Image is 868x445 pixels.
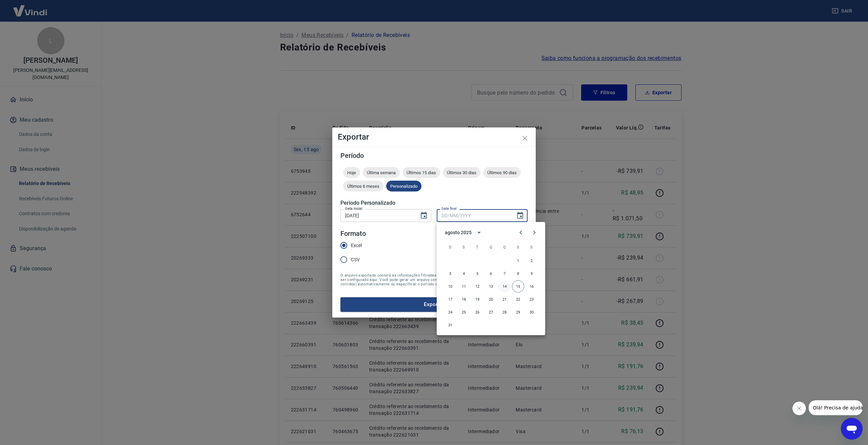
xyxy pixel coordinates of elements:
[386,181,421,191] div: Personalizado
[526,306,538,318] button: 30
[512,293,524,305] button: 22
[458,267,470,280] button: 4
[4,5,57,10] span: Olá! Precisa de ajuda?
[526,280,538,292] button: 16
[340,273,528,286] span: O arquivo exportado conterá as informações filtradas na tela anterior com exceção do período que ...
[441,206,457,211] label: Data final
[458,306,470,318] button: 25
[514,226,528,239] button: Previous month
[473,227,485,238] button: calendar view is open, switch to year view
[338,133,530,141] h4: Exportar
[363,170,400,175] span: Última semana
[512,267,524,280] button: 8
[458,280,470,292] button: 11
[444,319,456,331] button: 31
[498,240,511,254] span: quinta-feira
[444,306,456,318] button: 24
[343,181,383,191] div: Últimos 6 meses
[458,293,470,305] button: 18
[363,167,400,178] div: Última semana
[485,280,497,292] button: 13
[498,293,511,305] button: 21
[471,267,484,280] button: 5
[445,229,471,236] div: agosto 2025
[471,306,484,318] button: 26
[417,209,431,222] button: Choose date, selected date is 11 de ago de 2025
[386,184,421,189] span: Personalizado
[444,267,456,280] button: 3
[498,306,511,318] button: 28
[340,229,366,239] legend: Formato
[458,240,470,254] span: segunda-feira
[343,184,383,189] span: Últimos 6 meses
[402,170,440,175] span: Últimos 15 dias
[340,297,528,311] button: Exportar
[841,418,863,440] iframe: Botão para abrir a janela de mensagens
[483,170,521,175] span: Últimos 90 dias
[340,200,528,206] h5: Período Personalizado
[483,167,521,178] div: Últimos 90 dias
[485,306,497,318] button: 27
[444,280,456,292] button: 10
[512,255,524,267] button: 1
[351,242,362,249] span: Excel
[512,240,524,254] span: sexta-feira
[443,170,480,175] span: Últimos 30 dias
[528,226,541,239] button: Next month
[517,130,533,146] button: close
[340,209,414,222] input: DD/MM/YYYY
[444,240,456,254] span: domingo
[526,293,538,305] button: 23
[402,167,440,178] div: Últimos 15 dias
[498,280,511,292] button: 14
[443,167,480,178] div: Últimos 30 dias
[437,209,511,222] input: DD/MM/YYYY
[512,306,524,318] button: 29
[471,280,484,292] button: 12
[498,267,511,280] button: 7
[792,402,806,415] iframe: Fechar mensagem
[485,293,497,305] button: 20
[340,152,528,159] h5: Período
[345,206,362,211] label: Data inicial
[485,267,497,280] button: 6
[444,293,456,305] button: 17
[513,209,527,222] button: Choose date
[809,400,863,415] iframe: Mensagem da empresa
[526,240,538,254] span: sábado
[526,267,538,280] button: 9
[343,167,360,178] div: Hoje
[526,255,538,267] button: 2
[485,240,497,254] span: quarta-feira
[471,240,484,254] span: terça-feira
[351,256,360,263] span: CSV
[512,280,524,292] button: 15
[471,293,484,305] button: 19
[343,170,360,175] span: Hoje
